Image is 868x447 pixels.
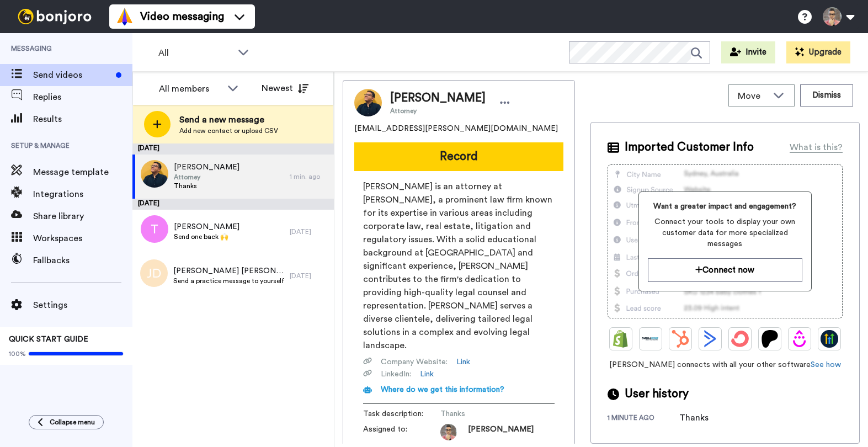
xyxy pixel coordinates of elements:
[363,180,555,352] span: [PERSON_NAME] is an attorney at [PERSON_NAME], a prominent law firm known for its expertise in va...
[179,126,278,135] span: Add new contact or upload CSV
[468,424,534,440] span: [PERSON_NAME]
[33,254,132,267] span: Fallbacks
[440,408,545,419] span: Thanks
[608,413,679,424] div: 1 minute ago
[141,215,168,243] img: t.png
[381,356,448,368] span: Company Website :
[354,142,563,171] button: Record
[132,143,334,155] div: [DATE]
[761,330,779,348] img: Patreon
[173,265,284,276] span: [PERSON_NAME] [PERSON_NAME]
[179,113,278,126] span: Send a new message
[253,77,317,99] button: Newest
[174,173,239,182] span: Attorney
[116,8,134,25] img: vm-color.svg
[132,199,334,210] div: [DATE]
[800,84,853,107] button: Dismiss
[173,276,284,285] span: Send a practice message to yourself
[731,330,749,348] img: ConvertKit
[290,227,328,236] div: [DATE]
[390,90,486,107] span: [PERSON_NAME]
[174,182,239,190] span: Thanks
[381,369,411,380] span: LinkedIn :
[648,201,802,212] span: Want a greater impact and engagement?
[420,369,434,380] a: Link
[625,386,689,402] span: User history
[456,356,470,368] a: Link
[50,418,95,427] span: Collapse menu
[140,259,168,287] img: jd.png
[363,408,440,419] span: Task description :
[33,91,132,104] span: Replies
[141,160,168,188] img: 2107e5ce-2719-460c-a233-0ca9a255d8f9.jpg
[33,113,132,126] span: Results
[174,162,239,173] span: [PERSON_NAME]
[33,166,132,179] span: Message template
[612,330,630,348] img: Shopify
[648,216,802,249] span: Connect your tools to display your own customer data for more specialized messages
[158,46,232,60] span: All
[140,9,224,24] span: Video messaging
[738,89,768,103] span: Move
[381,386,504,393] span: Where do we get this information?
[33,188,132,201] span: Integrations
[648,258,802,282] button: Connect now
[33,210,132,223] span: Share library
[390,107,486,115] span: Attorney
[174,221,239,232] span: [PERSON_NAME]
[791,330,808,348] img: Drip
[354,89,382,116] img: Image of Jose Caceres
[9,336,88,343] span: QUICK START GUIDE
[363,424,440,440] span: Assigned to:
[354,123,558,134] span: [EMAIL_ADDRESS][PERSON_NAME][DOMAIN_NAME]
[811,361,841,369] a: See how
[290,172,328,181] div: 1 min. ago
[290,272,328,280] div: [DATE]
[29,415,104,429] button: Collapse menu
[790,141,843,154] div: What is this?
[625,139,754,156] span: Imported Customer Info
[440,424,457,440] img: f04aa114-ada8-4e77-8981-c3acecd15e45-1754661779.jpg
[13,9,96,24] img: bj-logo-header-white.svg
[159,82,222,95] div: All members
[642,330,659,348] img: Ontraport
[701,330,719,348] img: ActiveCampaign
[174,232,239,241] span: Send one back 🙌
[821,330,838,348] img: GoHighLevel
[786,41,850,63] button: Upgrade
[9,349,26,358] span: 100%
[33,232,132,245] span: Workspaces
[33,68,111,82] span: Send videos
[33,299,132,312] span: Settings
[679,411,734,424] div: Thanks
[721,41,775,63] button: Invite
[672,330,689,348] img: Hubspot
[608,359,843,370] span: [PERSON_NAME] connects with all your other software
